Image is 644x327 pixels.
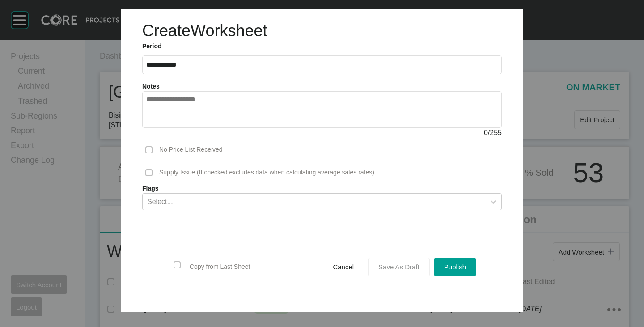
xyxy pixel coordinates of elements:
[323,258,364,276] button: Cancel
[368,258,430,276] button: Save As Draft
[484,129,488,136] span: 0
[142,83,160,90] label: Notes
[142,128,502,138] div: / 255
[142,42,502,51] label: Period
[333,263,354,271] span: Cancel
[444,263,466,271] span: Publish
[159,168,374,177] p: Supply Issue (If checked excludes data when calculating average sales rates)
[434,258,476,276] button: Publish
[378,263,419,271] span: Save As Draft
[142,184,502,193] label: Flags
[147,196,173,206] div: Select...
[159,145,223,154] p: No Price List Received
[142,20,267,42] h1: Create Worksheet
[190,263,250,272] p: Copy from Last Sheet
